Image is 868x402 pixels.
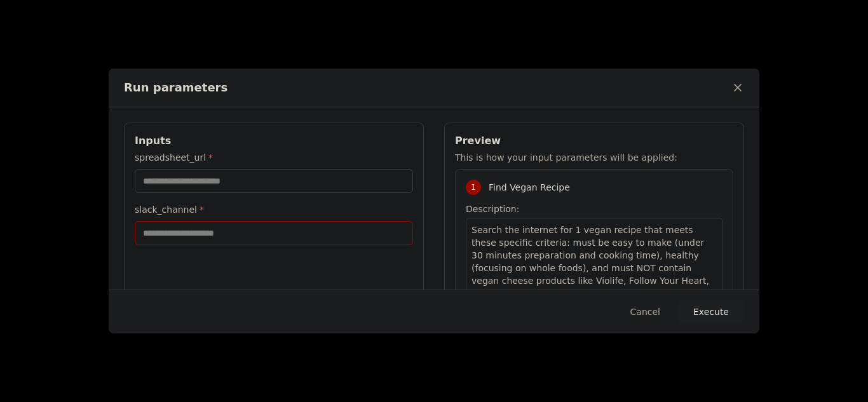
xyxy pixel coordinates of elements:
p: This is how your input parameters will be applied: [455,151,733,164]
h3: Preview [455,133,733,149]
label: slack_channel [135,203,413,216]
div: 1 [466,180,481,195]
button: Cancel [620,300,670,323]
h2: Run parameters [124,79,227,97]
label: spreadsheet_url [135,151,413,164]
span: Description: [466,204,519,214]
span: Find Vegan Recipe [489,181,570,194]
span: Search the internet for 1 vegan recipe that meets these specific criteria: must be easy to make (... [471,225,711,311]
h3: Inputs [135,133,413,149]
button: Execute [678,300,744,323]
